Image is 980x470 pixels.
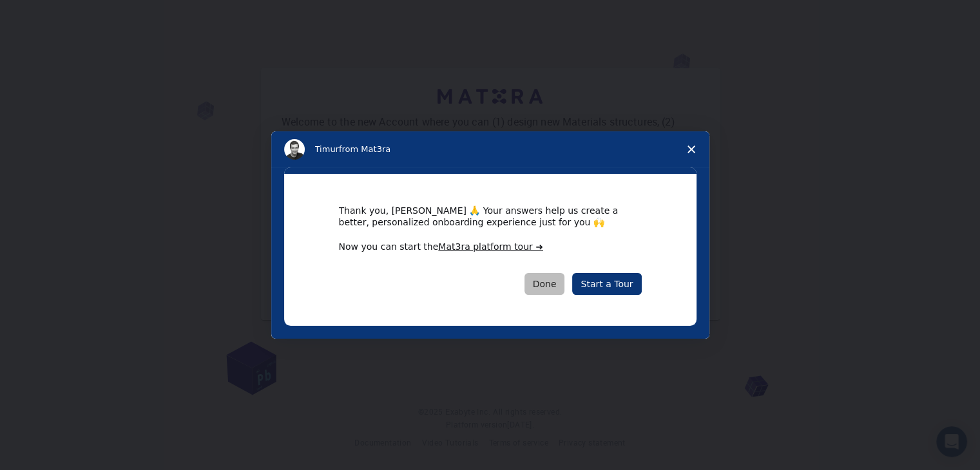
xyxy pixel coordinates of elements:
[524,273,565,295] button: Done
[339,144,390,154] span: from Mat3ra
[572,273,641,295] a: Start a Tour
[673,131,709,167] span: Close survey
[339,241,642,254] div: Now you can start the
[315,144,339,154] span: Timur
[438,241,543,252] a: Mat3ra platform tour ➜
[284,139,305,160] img: Profile image for Timur
[339,205,642,228] div: Thank you, [PERSON_NAME] 🙏 Your answers help us create a better, personalized onboarding experien...
[26,9,72,21] span: Support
